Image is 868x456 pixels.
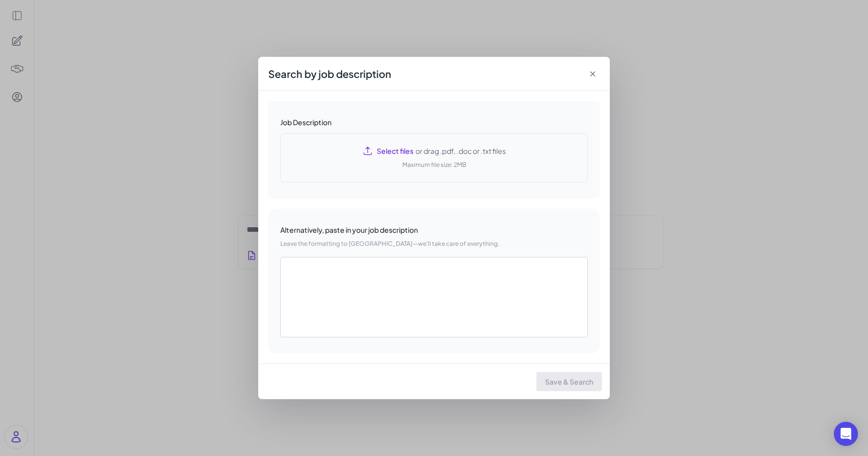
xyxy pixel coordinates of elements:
div: Open Intercom Messenger [834,422,858,446]
div: Maximum file size: 2MB [402,160,466,170]
span: Select files [377,146,413,156]
span: or drag .pdf, .doc or .txt files [413,146,506,156]
span: Search by job description [268,67,391,81]
p: Leave the formatting to [GEOGRAPHIC_DATA]—we'll take care of everything. [280,239,588,249]
div: Job Description [280,117,588,127]
div: Alternatively, paste in your job description [280,225,588,235]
